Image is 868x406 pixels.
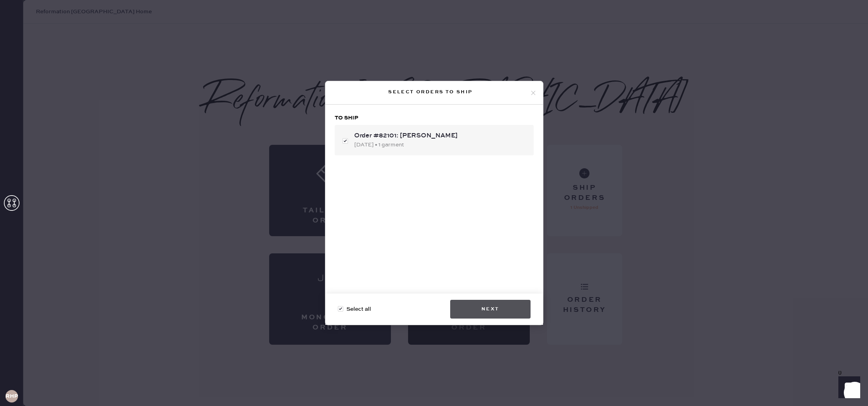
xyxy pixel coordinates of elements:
[5,394,18,399] h3: RHPA
[831,371,864,404] iframe: Front Chat
[346,305,371,313] span: Select all
[450,300,531,319] button: Next
[332,87,530,97] div: Select orders to ship
[354,131,527,141] div: Order #82101: [PERSON_NAME]
[354,141,527,149] div: [DATE] • 1 garment
[335,114,534,122] h3: To ship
